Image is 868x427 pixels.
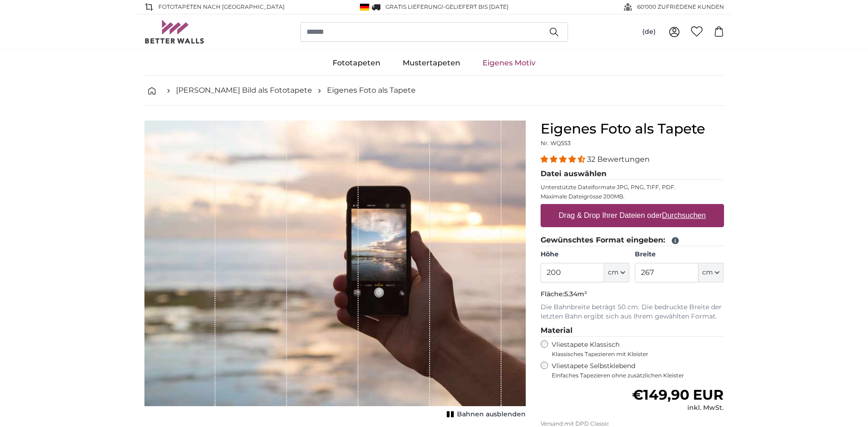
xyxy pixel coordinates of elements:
[698,263,724,282] button: cm
[635,24,663,40] button: (de)
[541,303,724,321] p: Die Bahnbreite beträgt 50 cm. Die bedruckte Breite der letzten Bahn ergibt sich aus Ihrem gewählt...
[541,290,724,299] p: Fläche:
[144,76,724,106] nav: breadcrumbs
[176,85,312,96] a: [PERSON_NAME] Bild als Fototapete
[445,3,509,10] span: Geliefert bis [DATE]
[541,325,724,337] legend: Material
[144,121,526,421] div: 1 of 1
[541,168,724,180] legend: Datei auswählen
[552,362,724,379] label: Vliestapete Selbstklebend
[702,268,713,277] span: cm
[637,3,724,11] span: 60'000 ZUFRIEDENE KUNDEN
[541,184,724,191] p: Unterstützte Dateiformate JPG, PNG, TIFF, PDF.
[552,340,716,358] label: Vliestapete Klassisch
[552,372,724,379] span: Einfaches Tapezieren ohne zusätzlichen Kleister
[555,206,710,225] label: Drag & Drop Ihrer Dateien oder
[385,3,443,10] span: GRATIS Lieferung!
[552,351,716,358] span: Klassisches Tapezieren mit Kleister
[360,4,369,11] img: Deutschland
[541,155,587,164] span: 4.31 stars
[541,193,724,200] p: Maximale Dateigrösse 200MB.
[541,250,629,259] label: Höhe
[632,386,724,403] span: €149,90 EUR
[662,211,705,219] u: Durchsuchen
[327,85,416,96] a: Eigenes Foto als Tapete
[564,290,587,298] span: 5.34m²
[541,140,571,147] span: Nr. WQ553
[541,121,724,137] h1: Eigenes Foto als Tapete
[443,3,509,10] span: -
[144,20,205,44] img: Betterwalls
[321,51,392,75] a: Fototapeten
[158,3,285,11] span: Fototapeten nach [GEOGRAPHIC_DATA]
[604,263,629,282] button: cm
[635,250,724,259] label: Breite
[392,51,471,75] a: Mustertapeten
[587,155,650,164] span: 32 Bewertungen
[541,235,724,246] legend: Gewünschtes Format eingeben:
[471,51,547,75] a: Eigenes Motiv
[457,410,526,419] span: Bahnen ausblenden
[608,268,619,277] span: cm
[632,403,724,413] div: inkl. MwSt.
[444,408,526,421] button: Bahnen ausblenden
